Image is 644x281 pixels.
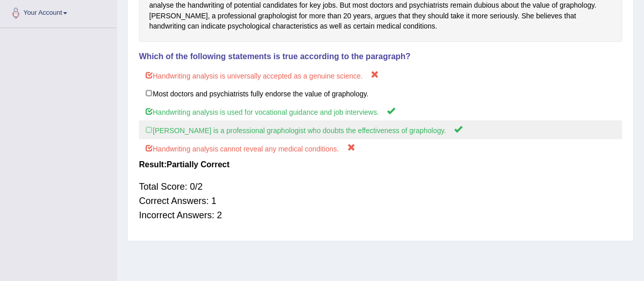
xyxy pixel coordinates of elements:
[139,84,622,103] label: Most doctors and psychiatrists fully endorse the value of graphology.
[139,66,622,85] label: Handwriting analysis is universally accepted as a genuine science.
[139,139,622,158] label: Handwriting analysis cannot reveal any medical conditions.
[139,102,622,121] label: Handwriting analysis is used for vocational guidance and job interviews.
[139,174,622,227] div: Total Score: 0/2 Correct Answers: 1 Incorrect Answers: 2
[139,120,622,139] label: [PERSON_NAME] is a professional graphologist who doubts the effectiveness of graphology.
[139,52,622,61] h4: Which of the following statements is true according to the paragraph?
[139,160,622,169] h4: Result:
